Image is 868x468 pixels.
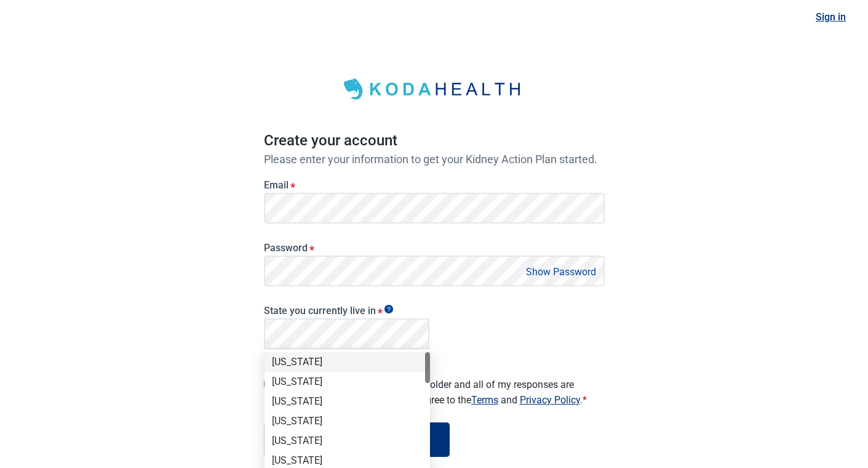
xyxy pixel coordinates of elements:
label: State you currently live in [264,305,429,317]
label: I agree that I am 18 years of age or older and all of my responses are honest to the best of my a... [277,377,605,408]
div: California [265,431,430,451]
div: Alaska [265,372,430,392]
span: Show tooltip [384,305,393,313]
div: [US_STATE] [272,454,423,467]
div: [US_STATE] [272,395,423,408]
span: Required field [583,394,587,406]
a: Terms [471,394,498,406]
button: Show Password [522,264,600,280]
img: Koda Health [336,74,533,105]
button: Back [264,422,347,457]
div: Arkansas [265,411,430,431]
div: [US_STATE] [272,355,423,369]
a: Privacy Policy [520,394,580,406]
a: Sign in [816,11,846,23]
div: [US_STATE] [272,434,423,448]
div: Alabama [265,352,430,372]
p: Please enter your information to get your Kidney Action Plan started. [264,153,605,166]
label: Email [264,179,605,191]
label: Password [264,242,605,254]
div: [US_STATE] [272,414,423,428]
div: Arizona [265,392,430,411]
div: [US_STATE] [272,375,423,389]
h1: Create your account [264,129,605,153]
